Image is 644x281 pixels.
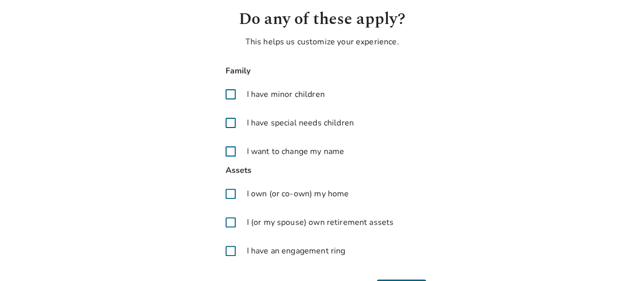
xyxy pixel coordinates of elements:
[247,188,349,200] span: I own (or co-own) my home
[247,145,345,158] span: I want to change my name
[247,216,394,228] span: I (or my spouse) own retirement assets
[247,245,346,257] span: I have an engagement ring
[218,7,426,32] h1: Do any of these apply?
[593,232,644,281] iframe: Chat Widget
[218,164,426,177] span: Assets
[247,117,354,129] span: I have special needs children
[218,64,426,78] span: Family
[247,88,325,100] span: I have minor children
[218,36,426,48] p: This helps us customize your experience.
